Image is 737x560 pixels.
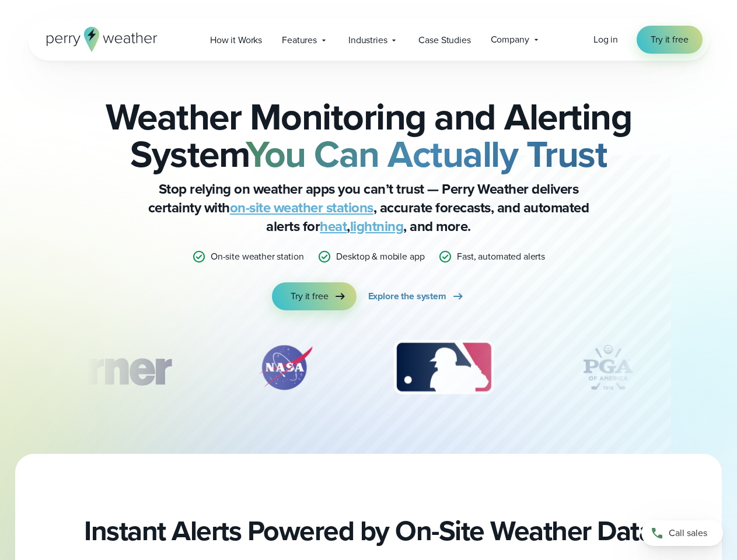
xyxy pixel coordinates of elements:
[350,216,404,237] a: lightning
[348,33,387,47] span: Industries
[291,289,328,303] span: Try it free
[491,33,529,47] span: Company
[320,216,347,237] a: heat
[246,127,607,181] strong: You Can Actually Trust
[408,28,480,52] a: Case Studies
[210,33,262,47] span: How it Works
[593,33,618,47] a: Log in
[457,250,545,264] p: Fast, automated alerts
[84,514,653,547] h2: Instant Alerts Powered by On-Site Weather Data
[561,338,655,397] div: 4 of 12
[22,338,188,397] img: Turner-Construction_1.svg
[86,338,651,402] div: slideshow
[382,338,505,397] img: MLB.svg
[368,282,465,310] a: Explore the system
[22,338,188,397] div: 1 of 12
[282,33,317,47] span: Features
[561,338,655,397] img: PGA.svg
[230,197,373,218] a: on-site weather stations
[86,98,651,173] h2: Weather Monitoring and Alerting System
[593,33,618,46] span: Log in
[244,338,326,397] div: 2 of 12
[135,180,602,236] p: Stop relying on weather apps you can’t trust — Perry Weather delivers certainty with , accurate f...
[211,250,304,264] p: On-site weather station
[641,520,723,546] a: Call sales
[244,338,326,397] img: NASA.svg
[368,289,446,303] span: Explore the system
[382,338,505,397] div: 3 of 12
[200,28,272,52] a: How it Works
[651,33,688,47] span: Try it free
[418,33,470,47] span: Case Studies
[272,282,356,310] a: Try it free
[669,526,707,540] span: Call sales
[336,250,424,264] p: Desktop & mobile app
[637,26,702,54] a: Try it free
